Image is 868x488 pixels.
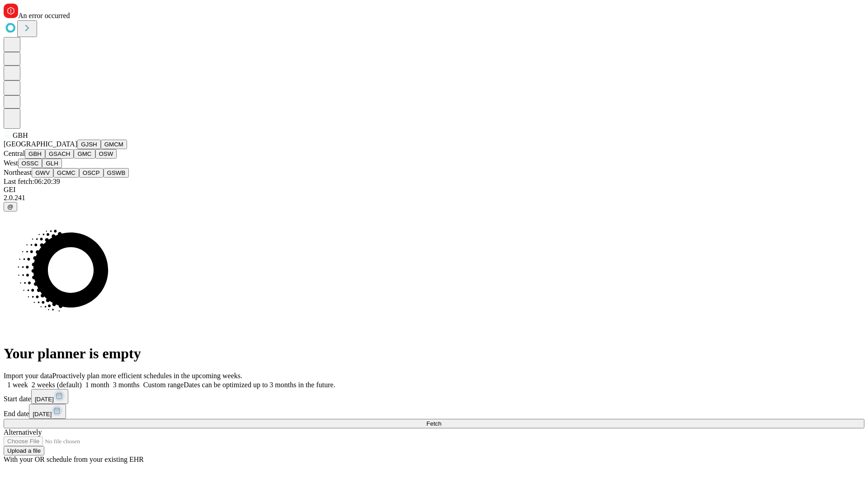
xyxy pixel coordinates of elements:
span: West [4,159,18,167]
button: GMC [74,149,95,159]
button: GSWB [104,168,129,178]
button: @ [4,202,17,211]
span: [DATE] [35,396,54,403]
button: GBH [25,149,45,159]
button: OSCP [79,168,104,178]
button: GCMC [53,168,79,178]
div: Start date [4,389,864,404]
span: [DATE] [33,411,52,418]
span: With your OR schedule from your existing EHR [4,455,144,463]
span: Northeast [4,169,32,176]
span: @ [7,203,14,210]
span: Last fetch: 06:20:39 [4,178,60,185]
span: 1 week [7,381,28,389]
button: GWV [32,168,53,178]
span: 3 months [113,381,140,389]
button: Fetch [4,419,864,428]
button: OSSC [18,159,42,168]
span: Import your data [4,372,52,380]
span: Proactively plan more efficient schedules in the upcoming weeks. [52,372,242,380]
span: [GEOGRAPHIC_DATA] [4,140,77,148]
button: GSACH [45,149,74,159]
span: 1 month [85,381,109,389]
div: End date [4,404,864,419]
span: Custom range [143,381,184,389]
button: [DATE] [31,389,68,404]
div: GEI [4,186,864,194]
button: GJSH [77,140,101,149]
span: 2 weeks (default) [32,381,82,389]
button: GMCM [101,140,127,149]
span: GBH [13,131,28,139]
button: GLH [42,159,61,168]
div: 2.0.241 [4,194,864,202]
button: Upload a file [4,446,44,455]
button: [DATE] [29,404,66,419]
span: Central [4,150,25,157]
h1: Your planner is empty [4,345,864,362]
span: Dates can be optimized up to 3 months in the future. [184,381,335,389]
span: Fetch [426,420,441,427]
span: Alternatively [4,428,42,436]
button: OSW [95,149,117,159]
span: An error occurred [18,12,70,19]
